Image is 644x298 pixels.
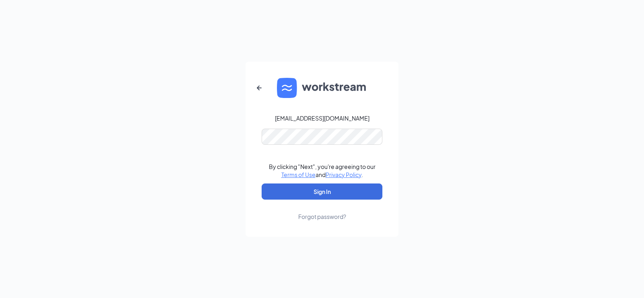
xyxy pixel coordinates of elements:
[277,78,367,98] img: WS logo and Workstream text
[250,78,269,98] button: ArrowLeftNew
[281,171,316,178] a: Terms of Use
[326,171,361,178] a: Privacy Policy
[275,114,369,122] div: [EMAIL_ADDRESS][DOMAIN_NAME]
[254,83,264,93] svg: ArrowLeftNew
[298,213,346,221] div: Forgot password?
[298,200,346,221] a: Forgot password?
[262,183,382,200] button: Sign In
[269,163,376,179] div: By clicking "Next", you're agreeing to our and .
